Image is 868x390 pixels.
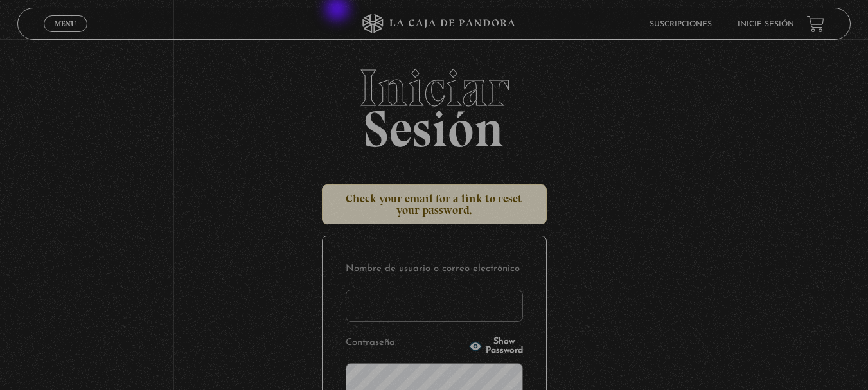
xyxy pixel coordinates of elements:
[322,184,547,224] div: Check your email for a link to reset your password.
[650,21,712,28] a: Suscripciones
[17,62,851,145] h2: Sesión
[17,62,851,114] span: Iniciar
[55,20,76,28] span: Menu
[346,260,523,279] label: Nombre de usuario o correo electrónico
[50,31,80,40] span: Cerrar
[346,333,465,353] label: Contraseña
[486,337,523,355] span: Show Password
[807,15,824,33] a: View your shopping cart
[738,21,794,28] a: Inicie sesión
[469,337,523,355] button: Show Password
